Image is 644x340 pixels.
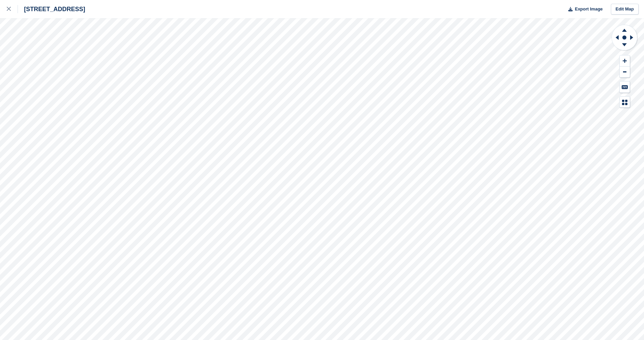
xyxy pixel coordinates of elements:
button: Map Legend [620,97,630,108]
button: Keyboard Shortcuts [620,81,630,93]
button: Export Image [564,4,603,15]
button: Zoom Out [620,67,630,78]
a: Edit Map [611,4,639,15]
button: Zoom In [620,55,630,67]
div: [STREET_ADDRESS] [18,5,85,13]
span: Export Image [575,6,602,13]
